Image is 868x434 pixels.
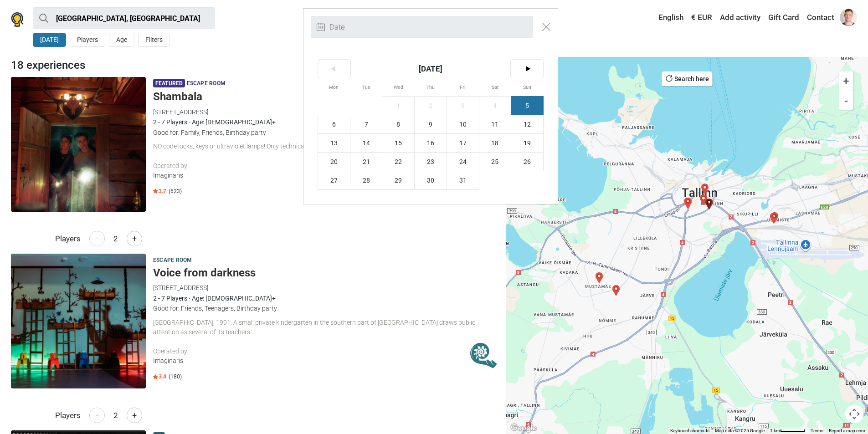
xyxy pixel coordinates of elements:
[415,78,447,96] span: Thu
[511,97,543,115] span: 5
[318,78,350,96] span: Mon
[479,115,511,133] span: 11
[447,134,479,152] span: 17
[382,78,414,96] span: Wed
[542,23,550,31] img: close
[447,171,479,189] span: 31
[511,78,543,96] span: Sun
[317,23,325,31] img: close modal
[479,153,511,171] span: 25
[415,153,447,171] span: 23
[447,153,479,171] span: 24
[382,115,414,133] span: 8
[382,134,414,152] span: 15
[447,78,479,96] span: Fri
[318,171,350,189] span: 27
[538,18,555,36] button: Close modal
[382,171,414,189] span: 29
[415,115,447,133] span: 9
[318,153,350,171] span: 20
[318,134,350,152] span: 13
[350,171,382,189] span: 28
[382,97,414,115] span: 1
[511,153,543,171] span: 26
[511,115,543,133] span: 12
[479,134,511,152] span: 18
[447,115,479,133] span: 10
[382,153,414,171] span: 22
[415,97,447,115] span: 2
[479,97,511,115] span: 4
[415,171,447,189] span: 30
[350,134,382,152] span: 14
[511,134,543,152] span: 19
[350,78,382,96] span: Tue
[318,60,350,78] span: <
[350,115,382,133] span: 7
[350,60,511,78] span: [DATE]
[415,134,447,152] span: 16
[311,16,533,38] input: Date
[318,115,350,133] span: 6
[447,97,479,115] span: 3
[511,60,543,78] span: >
[479,78,511,96] span: Sat
[350,153,382,171] span: 21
